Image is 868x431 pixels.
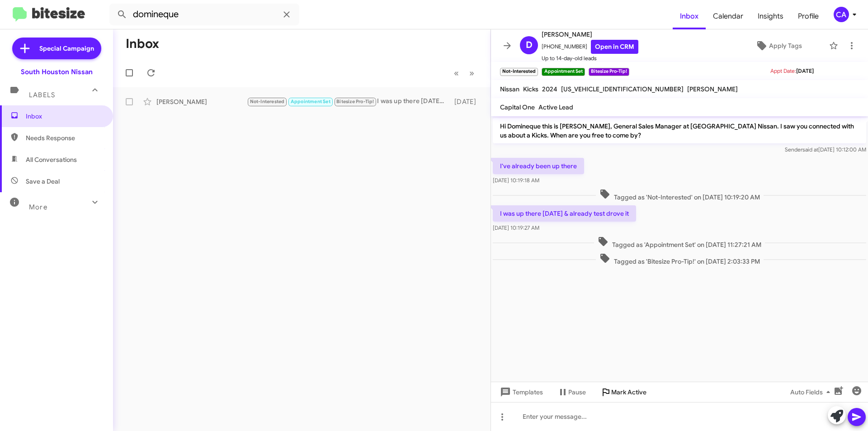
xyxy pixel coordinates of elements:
[523,85,538,93] span: Kicks
[673,3,706,29] a: Inbox
[561,85,684,93] span: [US_VEHICLE_IDENTIFICATION_NUMBER]
[109,4,299,25] input: Search
[26,155,77,164] span: All Conversations
[542,85,557,93] span: 2024
[450,97,483,106] div: [DATE]
[526,38,533,52] span: D
[493,224,539,231] span: [DATE] 10:19:27 AM
[596,189,764,202] span: Tagged as 'Not-Interested' on [DATE] 10:19:20 AM
[39,44,94,53] span: Special Campaign
[449,64,480,82] nav: Page navigation example
[498,384,543,400] span: Templates
[538,103,573,111] span: Active Lead
[448,64,464,82] button: Previous
[542,40,638,54] span: [PHONE_NUMBER]
[500,103,535,111] span: Capital One
[26,133,103,142] span: Needs Response
[493,205,636,222] p: I was up there [DATE] & already test drove it
[769,38,802,54] span: Apply Tags
[26,177,60,186] span: Save a Deal
[706,3,750,29] a: Calendar
[469,67,474,79] span: »
[493,158,584,174] p: I've already been up there
[611,384,646,400] span: Mark Active
[593,384,654,400] button: Mark Active
[21,67,93,76] div: South Houston Nissan
[454,67,459,79] span: «
[542,54,638,63] span: Up to 14-day-old leads
[796,67,814,74] span: [DATE]
[542,29,638,40] span: [PERSON_NAME]
[770,67,796,74] span: Appt Date:
[12,38,101,59] a: Special Campaign
[785,146,866,153] span: Sender [DATE] 10:12:00 AM
[247,96,450,107] div: I was up there [DATE] & already test drove it
[568,384,586,400] span: Pause
[250,99,285,104] span: Not-Interested
[29,91,55,99] span: Labels
[550,384,593,400] button: Pause
[336,99,374,104] span: Bitesize Pro-Tip!
[826,7,858,22] button: CA
[687,85,738,93] span: [PERSON_NAME]
[156,97,247,106] div: [PERSON_NAME]
[790,384,834,400] span: Auto Fields
[493,118,866,143] p: Hi Domineque this is [PERSON_NAME], General Sales Manager at [GEOGRAPHIC_DATA] Nissan. I saw you ...
[802,146,818,153] span: said at
[589,68,629,76] small: Bitesize Pro-Tip!
[491,384,550,400] button: Templates
[493,177,539,184] span: [DATE] 10:19:18 AM
[500,85,519,93] span: Nissan
[29,203,47,211] span: More
[542,68,585,76] small: Appointment Set
[783,384,841,400] button: Auto Fields
[464,64,480,82] button: Next
[500,68,538,76] small: Not-Interested
[791,3,826,29] a: Profile
[26,112,103,121] span: Inbox
[591,40,638,54] a: Open in CRM
[596,253,764,266] span: Tagged as 'Bitesize Pro-Tip!' on [DATE] 2:03:33 PM
[834,7,849,22] div: CA
[126,37,159,51] h1: Inbox
[732,38,825,54] button: Apply Tags
[594,236,765,249] span: Tagged as 'Appointment Set' on [DATE] 11:27:21 AM
[291,99,330,104] span: Appointment Set
[750,3,791,29] a: Insights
